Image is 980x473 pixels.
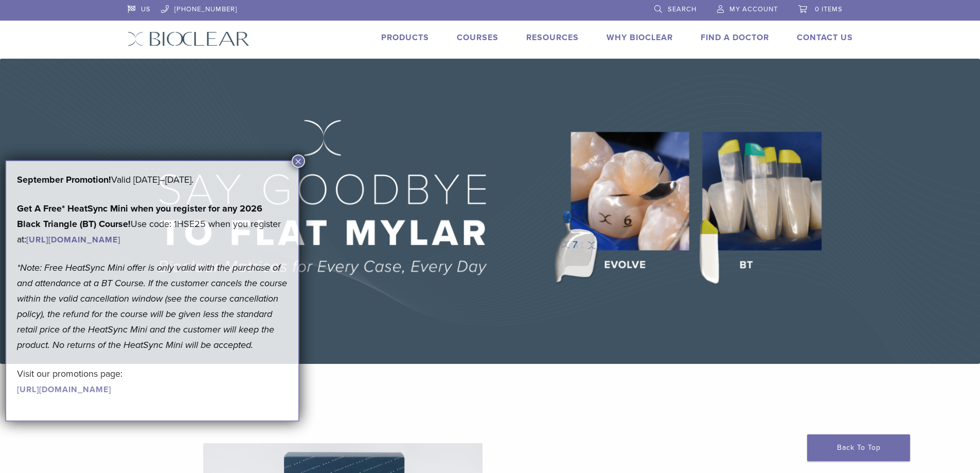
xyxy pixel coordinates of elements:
a: Find A Doctor [701,32,769,43]
p: Use code: 1HSE25 when you register at: [17,201,288,247]
button: Close [292,154,305,168]
strong: Get A Free* HeatSync Mini when you register for any 2026 Black Triangle (BT) Course! [17,203,262,230]
p: Valid [DATE]–[DATE]. [17,172,288,187]
em: *Note: Free HeatSync Mini offer is only valid with the purchase of and attendance at a BT Course.... [17,262,287,351]
a: Resources [526,32,579,43]
p: Visit our promotions page: [17,366,288,397]
span: Search [668,5,697,13]
img: Bioclear [128,31,250,46]
b: September Promotion! [17,174,111,185]
a: Products [381,32,429,43]
span: My Account [729,5,778,13]
a: [URL][DOMAIN_NAME] [26,235,120,245]
a: Contact Us [797,32,853,43]
a: [URL][DOMAIN_NAME] [17,384,111,395]
a: Back To Top [807,434,910,461]
a: Why Bioclear [607,32,673,43]
span: 0 items [815,5,843,13]
a: Courses [457,32,498,43]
